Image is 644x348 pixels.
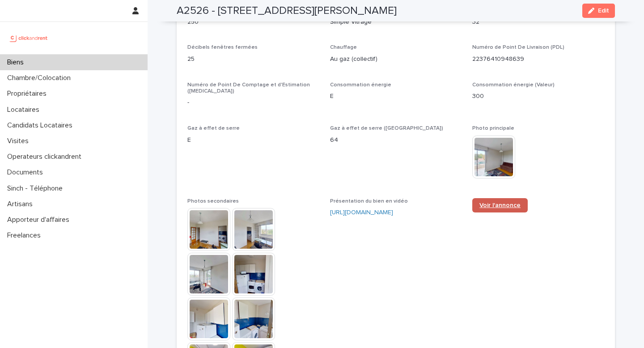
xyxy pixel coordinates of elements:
p: 32 [472,17,604,27]
button: Edit [582,4,615,18]
span: Présentation du bien en vidéo [330,199,408,204]
p: Locataires [4,106,47,114]
p: Apporteur d'affaires [4,216,76,224]
p: Propriétaires [4,89,54,98]
span: Gaz à effet de serre ([GEOGRAPHIC_DATA]) [330,126,443,131]
span: Numéro de Point De Comptage et d'Estimation ([MEDICAL_DATA]) [187,82,310,94]
a: [URL][DOMAIN_NAME] [330,209,393,216]
span: Photos secondaires [187,199,239,204]
p: E [187,136,319,145]
p: Simple Vitrage [330,17,462,27]
span: Consommation énergie (Valeur) [472,82,555,88]
h2: A2526 - [STREET_ADDRESS][PERSON_NAME] [177,4,397,17]
p: Sinch - Téléphone [4,184,70,193]
p: E [330,92,462,101]
p: Freelances [4,231,48,240]
p: 25 [187,55,319,64]
span: Numéro de Point De Livraison (PDL) [472,45,564,50]
p: Visites [4,137,36,145]
p: 64 [330,136,462,145]
p: 22376410948639 [472,55,604,64]
p: - [187,98,319,107]
p: 300 [472,92,604,101]
span: Chauffage [330,45,357,50]
img: UCB0brd3T0yccxBKYDjQ [7,29,51,47]
p: Biens [4,58,31,67]
p: Operateurs clickandrent [4,153,89,161]
p: 250 [187,17,319,27]
p: Chambre/Colocation [4,74,78,82]
p: Au gaz (collectif) [330,55,462,64]
a: Voir l'annonce [472,198,528,212]
span: Décibels fenêtres fermées [187,45,258,50]
span: Consommation énergie [330,82,391,88]
p: Candidats Locataires [4,121,80,130]
span: Photo principale [472,126,514,131]
span: Edit [598,8,609,14]
span: Voir l'annonce [479,202,521,208]
span: Gaz à effet de serre [187,126,240,131]
p: Artisans [4,200,40,208]
p: Documents [4,168,50,177]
